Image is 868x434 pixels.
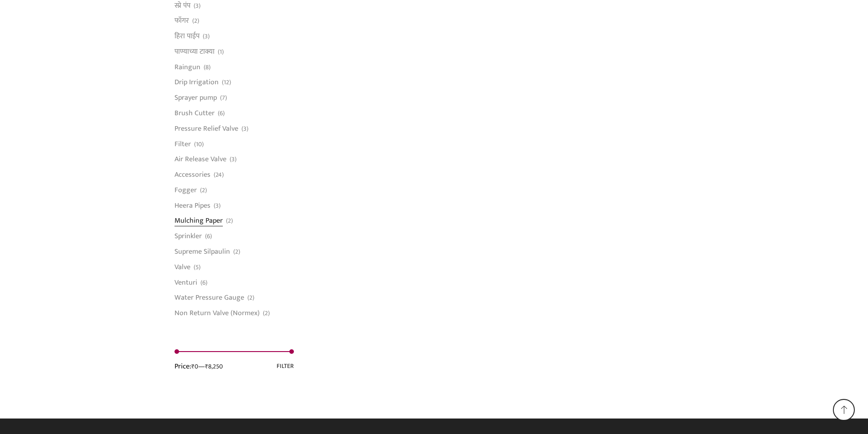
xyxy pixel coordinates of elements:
a: Heera Pipes [175,198,211,213]
span: (2) [226,216,233,225]
span: (24) [214,170,224,179]
div: Price: — [175,361,223,372]
span: (10) [194,140,204,149]
a: Accessories [175,167,211,183]
span: (2) [200,186,207,195]
span: (3) [230,155,236,164]
span: (8) [204,63,211,72]
a: Raingun [175,59,200,75]
a: फॉगर [175,13,189,29]
a: पाण्याच्या टाक्या [175,44,215,59]
a: Drip Irrigation [175,75,219,90]
a: Supreme Silpaulin [175,244,230,260]
span: (3) [241,124,248,133]
span: (6) [218,109,225,118]
a: Valve [175,259,190,275]
span: ₹8,250 [205,361,223,372]
span: ₹0 [191,361,198,372]
span: (3) [194,1,200,10]
span: (2) [192,16,199,26]
span: (1) [218,47,224,56]
a: Sprinkler [175,229,202,244]
span: (2) [247,293,254,302]
button: Filter [277,361,294,372]
span: (3) [214,201,221,210]
span: (2) [233,247,240,256]
a: Pressure Relief Valve [175,121,238,136]
span: (12) [222,78,231,87]
a: Water Pressure Gauge [175,290,244,306]
span: (7) [220,93,227,102]
span: (3) [203,32,210,41]
a: Sprayer pump [175,90,217,106]
a: Filter [175,136,191,152]
span: (2) [263,309,270,318]
span: (6) [200,278,207,287]
span: (5) [194,263,200,272]
a: हिरा पाईप [175,29,200,44]
a: Fogger [175,182,197,198]
span: (6) [205,232,212,241]
a: Venturi [175,275,197,290]
a: Non Return Valve (Normex) [175,306,260,318]
a: Air Release Valve [175,152,226,167]
a: Mulching Paper [175,213,223,229]
a: Brush Cutter [175,106,215,121]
